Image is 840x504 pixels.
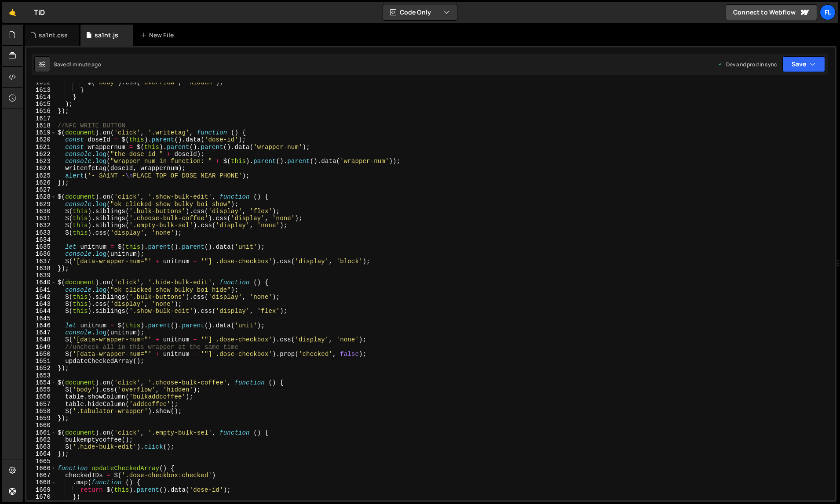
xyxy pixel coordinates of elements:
div: TiD [34,7,45,18]
a: 🤙 [2,2,23,23]
div: 1670 [26,493,56,500]
div: 1 minute ago [69,61,101,68]
div: 1644 [26,308,56,315]
div: 1637 [26,258,56,265]
div: 1659 [26,415,56,422]
div: 1653 [26,372,56,379]
div: 1628 [26,193,56,200]
div: 1614 [26,94,56,101]
div: 1622 [26,151,56,158]
div: 1652 [26,365,56,372]
div: 1629 [26,201,56,208]
div: 1621 [26,144,56,151]
div: 1640 [26,279,56,286]
div: 1613 [26,87,56,94]
div: 1612 [26,79,56,86]
div: 1658 [26,408,56,415]
div: 1623 [26,158,56,165]
div: 1657 [26,401,56,408]
div: 1618 [26,122,56,129]
div: Dev and prod in sync [717,61,777,68]
div: 1627 [26,186,56,193]
button: Code Only [383,4,457,20]
div: sa1nt.js [95,31,118,40]
div: 1615 [26,101,56,108]
div: 1619 [26,129,56,136]
div: 1663 [26,443,56,450]
button: Save [782,56,825,72]
div: 1630 [26,208,56,215]
div: 1665 [26,458,56,465]
a: Fl [820,4,836,20]
div: 1645 [26,315,56,322]
div: 1655 [26,386,56,393]
div: 1666 [26,465,56,472]
a: Connect to Webflow [726,4,817,20]
div: 1660 [26,422,56,429]
div: 1656 [26,393,56,400]
div: sa1nt.css [39,31,68,40]
div: 1631 [26,215,56,222]
div: 1642 [26,294,56,301]
div: 1617 [26,115,56,122]
div: 1626 [26,179,56,186]
div: 1662 [26,436,56,443]
div: 1634 [26,236,56,243]
div: 1646 [26,322,56,329]
div: 1638 [26,265,56,272]
div: 1625 [26,172,56,179]
div: 1647 [26,329,56,336]
div: 1650 [26,351,56,358]
div: 1639 [26,272,56,279]
div: 1624 [26,165,56,172]
div: 1664 [26,450,56,457]
div: 1651 [26,358,56,365]
div: 1649 [26,344,56,351]
div: 1667 [26,472,56,479]
div: 1648 [26,336,56,343]
div: 1635 [26,243,56,250]
div: 1668 [26,479,56,486]
div: 1636 [26,250,56,257]
div: 1616 [26,108,56,115]
div: 1641 [26,286,56,294]
div: 1661 [26,429,56,436]
div: 1654 [26,379,56,386]
div: 1633 [26,229,56,236]
div: Saved [54,61,101,68]
div: 1632 [26,222,56,229]
div: 1643 [26,301,56,308]
div: New File [140,31,177,40]
div: 1669 [26,486,56,493]
div: 1620 [26,136,56,143]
